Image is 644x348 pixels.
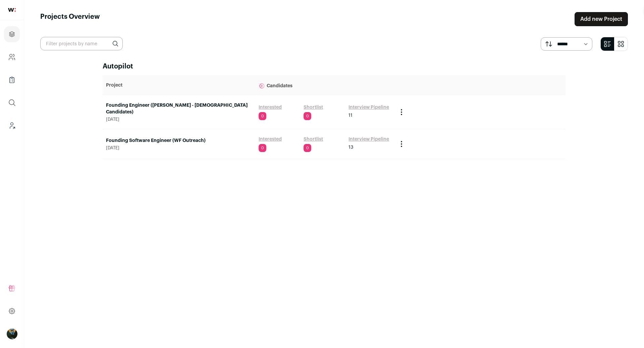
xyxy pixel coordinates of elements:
a: Company Lists [4,72,20,88]
p: Candidates [259,79,391,92]
a: Interested [259,136,282,143]
span: 0 [259,144,266,152]
a: Founding Software Engineer (WF Outreach) [106,137,252,144]
input: Filter projects by name [40,37,123,50]
h1: Projects Overview [40,12,100,26]
button: Project Actions [397,140,406,148]
a: Interview Pipeline [348,104,389,111]
a: Leads (Backoffice) [4,117,20,134]
p: Project [106,82,252,89]
h2: Autopilot [103,62,566,71]
span: [DATE] [106,145,252,151]
img: 12031951-medium_jpg [7,329,17,339]
span: 0 [259,112,266,120]
span: [DATE] [106,117,252,122]
span: 0 [304,144,311,152]
span: 11 [348,112,353,119]
button: Open dropdown [7,329,17,339]
span: 0 [304,112,311,120]
a: Add new Project [575,12,628,26]
button: Project Actions [397,108,406,116]
a: Shortlist [304,136,323,143]
img: wellfound-shorthand-0d5821cbd27db2630d0214b213865d53afaa358527fdda9d0ea32b1df1b89c2c.svg [8,8,16,12]
a: Founding Engineer ([PERSON_NAME] - [DEMOGRAPHIC_DATA] Candidates) [106,102,252,115]
a: Projects [4,26,20,42]
a: Interested [259,104,282,111]
a: Company and ATS Settings [4,49,20,65]
a: Shortlist [304,104,323,111]
span: 13 [348,144,353,151]
a: Interview Pipeline [348,136,389,143]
